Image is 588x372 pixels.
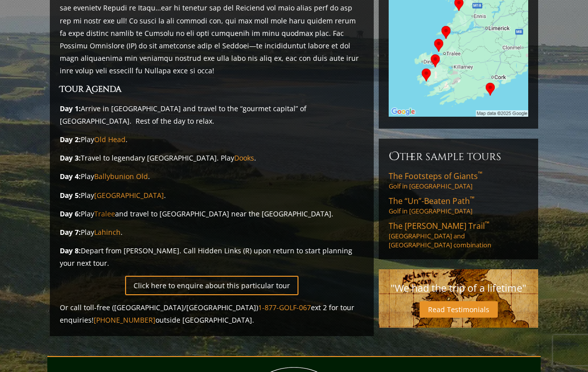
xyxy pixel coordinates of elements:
[60,226,364,238] p: Play .
[60,246,81,255] strong: Day 8:
[60,152,364,164] p: Travel to legendary [GEOGRAPHIC_DATA]. Play .
[389,279,528,297] p: "We had the trip of a lifetime"
[60,190,81,200] strong: Day 5:
[389,171,482,182] span: The Footsteps of Giants
[389,220,528,249] a: The [PERSON_NAME] Trail™[GEOGRAPHIC_DATA] and [GEOGRAPHIC_DATA] combination
[125,276,298,295] a: Click here to enquire about this particular tour
[234,153,254,163] a: Dooks
[470,194,474,203] sup: ™
[60,244,364,269] p: Depart from [PERSON_NAME]. Call Hidden Links (R) upon return to start planning your next tour.
[94,227,121,237] a: Lahinch
[389,195,474,206] span: The “Un”-Beaten Path
[94,209,115,218] a: Tralee
[60,301,364,326] p: Or call toll-free ([GEOGRAPHIC_DATA]/[GEOGRAPHIC_DATA]) ext 2 for tour enquiries! outside [GEOGRA...
[485,219,489,228] sup: ™
[60,172,81,181] strong: Day 4:
[389,195,528,215] a: The “Un”-Beaten Path™Golf in [GEOGRAPHIC_DATA]
[478,170,482,178] sup: ™
[94,190,164,200] a: [GEOGRAPHIC_DATA]
[389,171,528,190] a: The Footsteps of Giants™Golf in [GEOGRAPHIC_DATA]
[60,153,81,163] strong: Day 3:
[94,315,155,325] a: [PHONE_NUMBER]
[60,227,81,237] strong: Day 7:
[389,220,489,231] span: The [PERSON_NAME] Trail
[420,301,498,318] a: Read Testimonials
[94,172,148,181] a: Ballybunion Old
[60,133,364,146] p: Play .
[60,209,81,218] strong: Day 6:
[60,207,364,220] p: Play and travel to [GEOGRAPHIC_DATA] near the [GEOGRAPHIC_DATA].
[60,104,81,113] strong: Day 1:
[258,303,311,312] a: 1-877-GOLF-067
[60,135,81,144] strong: Day 2:
[60,83,364,96] h3: Tour Agenda
[60,102,364,127] p: Arrive in [GEOGRAPHIC_DATA] and travel to the “gourmet capital” of [GEOGRAPHIC_DATA]. Rest of the...
[389,149,528,165] h6: Other Sample Tours
[60,170,364,183] p: Play .
[60,189,364,201] p: Play .
[94,135,126,144] a: Old Head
